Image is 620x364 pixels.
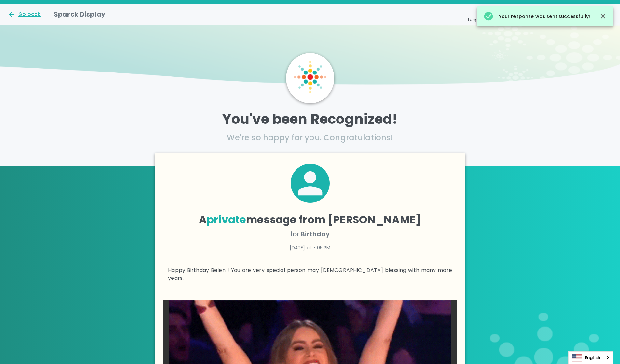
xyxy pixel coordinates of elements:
aside: Language selected: English [568,351,613,364]
span: Birthday [301,229,330,239]
button: Language:en [465,3,499,26]
span: private [207,212,246,227]
div: Your response was sent successfully! [483,8,590,24]
span: Language: [468,15,496,24]
p: [DATE] at 7:05 PM [168,244,452,251]
button: Go back [8,10,41,18]
p: for [168,229,452,239]
h4: A message from [PERSON_NAME] [168,213,452,226]
img: Sparck logo [294,61,326,93]
div: Language [568,351,613,364]
a: English [569,352,613,364]
p: Happy Birthday Belen ! You are very special person may [DEMOGRAPHIC_DATA] blessing with many more... [168,266,452,282]
h1: Sparck Display [54,9,105,19]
